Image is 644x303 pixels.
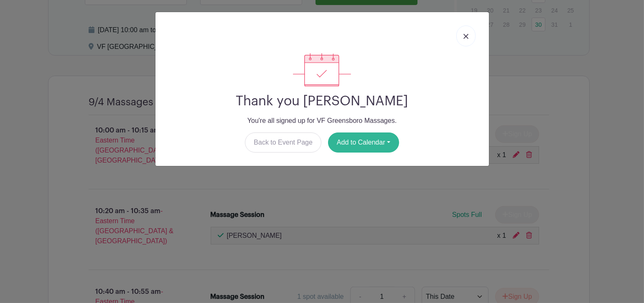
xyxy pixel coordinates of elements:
h2: Thank you [PERSON_NAME] [162,93,482,109]
a: Back to Event Page [245,132,321,153]
img: close_button-5f87c8562297e5c2d7936805f587ecaba9071eb48480494691a3f1689db116b3.svg [463,34,468,39]
p: You're all signed up for VF Greensboro Massages. [162,116,482,126]
button: Add to Calendar [328,132,399,153]
img: signup_complete-c468d5dda3e2740ee63a24cb0ba0d3ce5d8a4ecd24259e683200fb1569d990c8.svg [293,53,351,87]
